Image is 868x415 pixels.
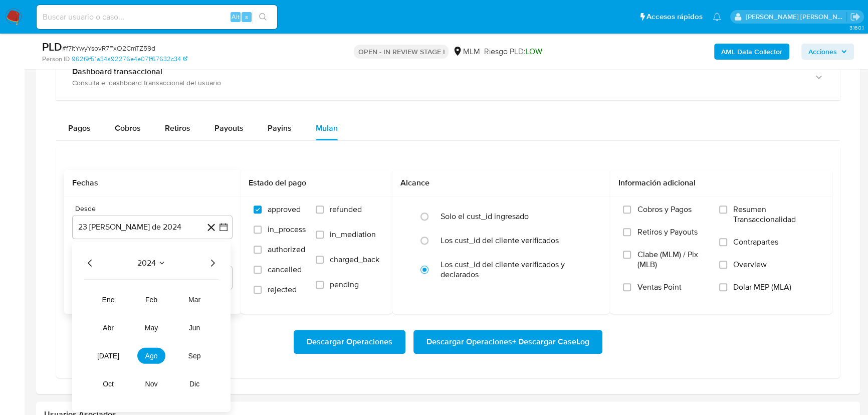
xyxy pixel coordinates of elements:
[850,12,860,22] a: Salir
[62,43,155,53] span: # f7ltYwyYsovR7FxO2CmTZ59d
[42,39,62,55] b: PLD
[37,11,277,24] input: Buscar usuario o caso...
[801,44,854,60] button: Acciones
[354,45,449,59] p: OPEN - IN REVIEW STAGE I
[72,55,187,64] a: 962f9f51a34a92276e4e071f67632c34
[525,46,542,57] span: LOW
[646,12,703,22] span: Accesos rápidos
[808,44,837,60] span: Acciones
[453,46,480,57] div: MLM
[232,12,240,22] span: Alt
[714,44,789,60] button: AML Data Collector
[42,55,70,64] b: Person ID
[484,46,542,57] span: Riesgo PLD:
[721,44,782,60] b: AML Data Collector
[253,10,273,24] button: search-icon
[713,13,721,21] a: Notificaciones
[245,12,248,22] span: s
[746,12,847,22] p: michelleangelica.rodriguez@mercadolibre.com.mx
[849,24,863,32] span: 3.160.1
